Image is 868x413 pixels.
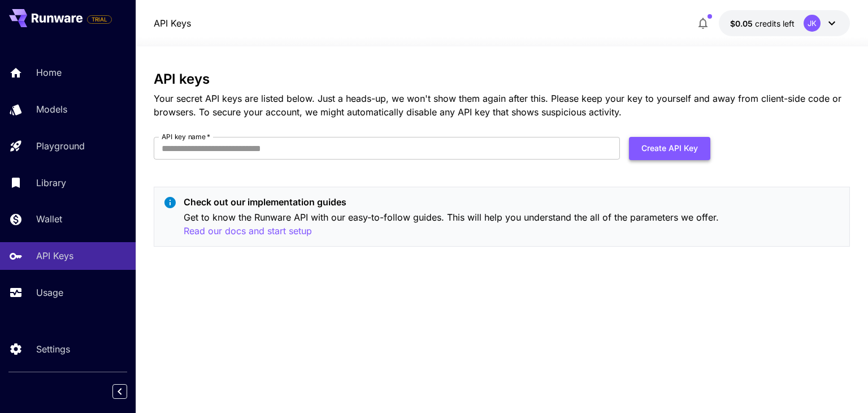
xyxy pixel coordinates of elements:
p: Wallet [36,212,62,226]
p: Models [36,102,67,116]
label: API key name [162,132,210,141]
p: Playground [36,139,85,153]
p: Usage [36,286,63,299]
a: API Keys [154,16,191,30]
nav: breadcrumb [154,16,191,30]
span: Add your payment card to enable full platform functionality. [87,12,112,26]
h3: API keys [154,71,849,87]
p: Home [36,66,62,79]
button: Collapse sidebar [112,384,127,399]
div: JK [804,15,821,32]
div: $0.05 [730,18,795,29]
p: Library [36,176,66,190]
p: Settings [36,342,70,356]
button: Read our docs and start setup [184,224,312,238]
div: Collapse sidebar [121,381,136,402]
button: Create API Key [629,137,710,160]
span: TRIAL [88,15,111,24]
p: API Keys [36,249,73,263]
button: $0.05JK [719,10,850,36]
p: Get to know the Runware API with our easy-to-follow guides. This will help you understand the all... [184,210,840,238]
span: $0.05 [730,19,755,28]
p: Your secret API keys are listed below. Just a heads-up, we won't show them again after this. Plea... [154,92,849,119]
p: Check out our implementation guides [184,195,840,209]
span: credits left [755,19,795,28]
